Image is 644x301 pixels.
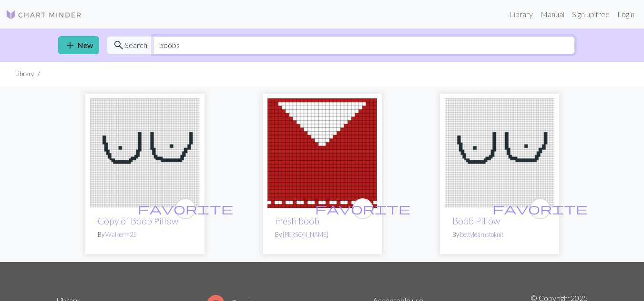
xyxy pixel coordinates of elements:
[98,230,192,239] p: By
[613,5,638,24] a: Login
[267,147,377,156] a: mesh boob
[175,198,196,219] button: favourite
[124,39,147,51] span: Search
[105,231,136,238] a: Walkerm25
[445,147,554,156] a: Boob Pillow
[452,215,500,226] a: Boob Pillow
[460,231,503,238] a: bettylearnstoknit
[537,5,568,24] a: Manual
[267,98,377,208] img: mesh boob
[283,231,328,238] a: [PERSON_NAME]
[90,147,200,156] a: Boob Pillow
[275,230,369,239] p: By
[315,201,410,216] span: favorite
[58,36,99,54] a: New
[138,201,233,216] span: favorite
[64,39,76,52] span: add
[6,9,82,20] img: Logo
[445,98,554,208] img: Boob Pillow
[492,201,588,216] span: favorite
[506,5,537,24] a: Library
[568,5,613,24] a: Sign up free
[275,215,319,226] a: mesh boob
[452,230,547,239] p: By
[138,199,233,218] i: favourite
[352,198,373,219] button: favourite
[90,98,200,208] img: Boob Pillow
[15,69,34,78] li: Library
[492,199,588,218] i: favourite
[113,39,124,52] span: search
[315,199,410,218] i: favourite
[98,215,178,226] a: Copy of Boob Pillow
[530,198,551,219] button: favourite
